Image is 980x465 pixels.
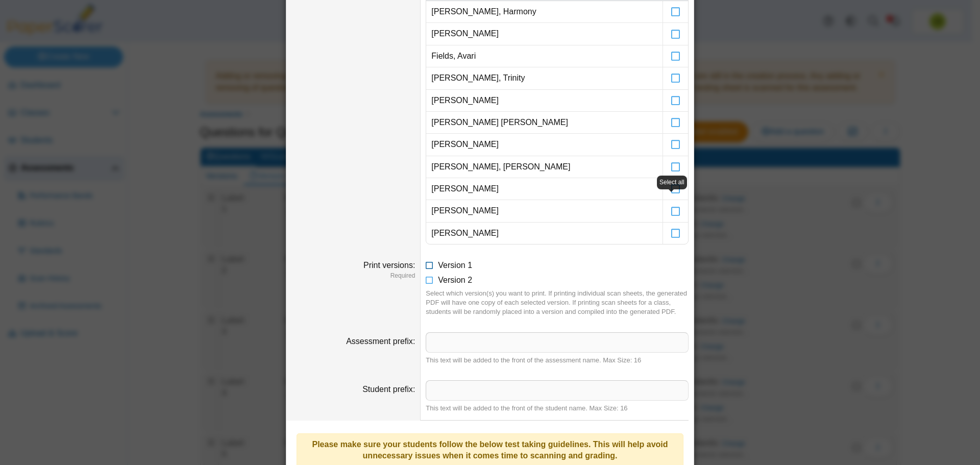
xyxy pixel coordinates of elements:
[426,156,663,178] td: [PERSON_NAME], [PERSON_NAME]
[362,385,415,394] label: Student prefix
[291,272,415,280] dfn: Required
[657,176,687,189] div: Select all
[438,276,472,284] span: Version 2
[426,23,663,45] td: [PERSON_NAME]
[426,289,689,317] div: Select which version(s) you want to print. If printing individual scan sheets, the generated PDF ...
[426,90,663,112] td: [PERSON_NAME]
[426,134,663,156] td: [PERSON_NAME]
[438,261,472,270] span: Version 1
[346,337,415,346] label: Assessment prefix
[426,112,663,134] td: [PERSON_NAME] [PERSON_NAME]
[426,356,689,365] div: This text will be added to the front of the assessment name. Max Size: 16
[426,200,663,222] td: [PERSON_NAME]
[426,1,663,23] td: [PERSON_NAME], Harmony
[426,67,663,89] td: [PERSON_NAME], Trinity
[426,404,689,413] div: This text will be added to the front of the student name. Max Size: 16
[426,223,663,244] td: [PERSON_NAME]
[426,178,663,200] td: [PERSON_NAME]
[363,261,415,270] label: Print versions
[426,45,663,67] td: Fields, Avari
[312,440,668,460] b: Please make sure your students follow the below test taking guidelines. This will help avoid unne...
